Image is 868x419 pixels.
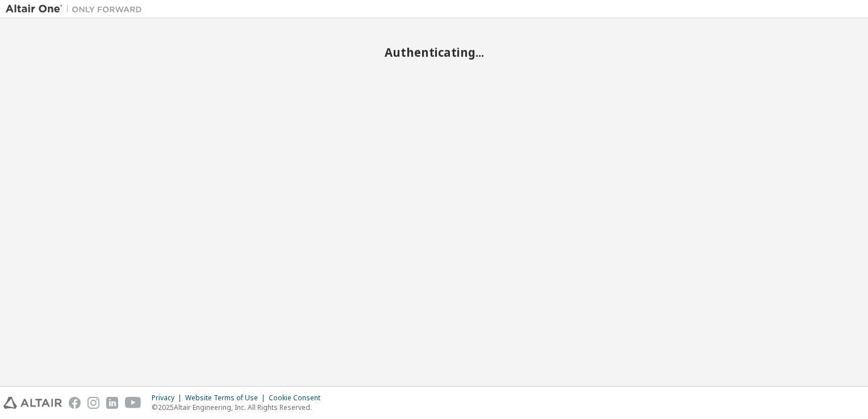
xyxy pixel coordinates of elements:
[106,397,118,409] img: linkedin.svg
[69,397,81,409] img: facebook.svg
[3,397,62,409] img: altair_logo.svg
[6,45,862,60] h2: Authenticating...
[125,397,141,409] img: youtube.svg
[6,3,148,15] img: Altair One
[87,397,99,409] img: instagram.svg
[269,393,327,403] div: Cookie Consent
[152,393,185,403] div: Privacy
[152,403,327,412] p: © 2025 Altair Engineering, Inc. All Rights Reserved.
[185,393,269,403] div: Website Terms of Use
